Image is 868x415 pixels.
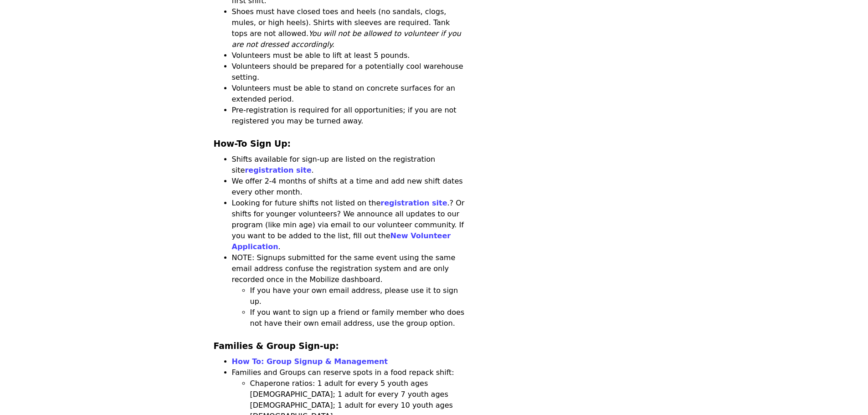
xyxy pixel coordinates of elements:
li: If you have your own email address, please use it to sign up. [250,285,467,307]
strong: How-To Sign Up: [214,139,291,149]
a: registration site [245,166,311,174]
li: Shoes must have closed toes and heels (no sandals, clogs, mules, or high heels). Shirts with slee... [232,6,467,50]
li: Volunteers should be prepared for a potentially cool warehouse setting. [232,61,467,83]
li: Volunteers must be able to stand on concrete surfaces for an extended period. [232,83,467,105]
li: We offer 2-4 months of shifts at a time and add new shift dates every other month. [232,176,467,198]
li: Pre-registration is required for all opportunities; if you are not registered you may be turned a... [232,105,467,127]
em: You will not be allowed to volunteer if you are not dressed accordingly. [232,29,461,49]
li: Looking for future shifts not listed on the .? Or shifts for younger volunteers? We announce all ... [232,198,467,252]
li: If you want to sign up a friend or family member who does not have their own email address, use t... [250,307,467,329]
li: Volunteers must be able to lift at least 5 pounds. [232,50,467,61]
strong: Families & Group Sign-up: [214,341,339,351]
a: How To: Group Signup & Management [232,357,388,366]
li: Shifts available for sign-up are listed on the registration site . [232,154,467,176]
li: NOTE: Signups submitted for the same event using the same email address confuse the registration ... [232,252,467,329]
a: New Volunteer Application [232,231,451,251]
a: registration site [380,199,447,207]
